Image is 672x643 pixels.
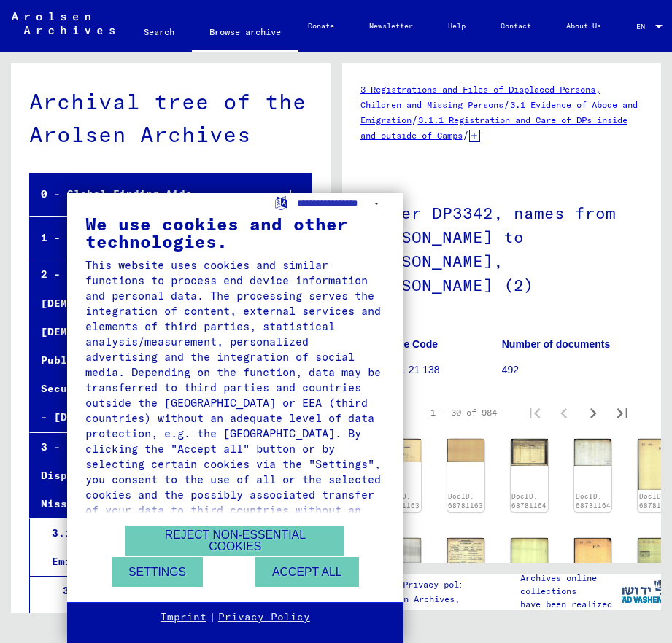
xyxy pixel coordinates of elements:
div: This website uses cookies and similar functions to process end device information and personal da... [85,257,385,533]
a: Imprint [161,610,206,625]
button: Accept all [255,557,358,587]
button: Settings [112,557,203,587]
button: Reject non-essential cookies [125,526,344,556]
div: We use cookies and other technologies. [85,215,385,250]
a: Privacy Policy [218,610,310,625]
